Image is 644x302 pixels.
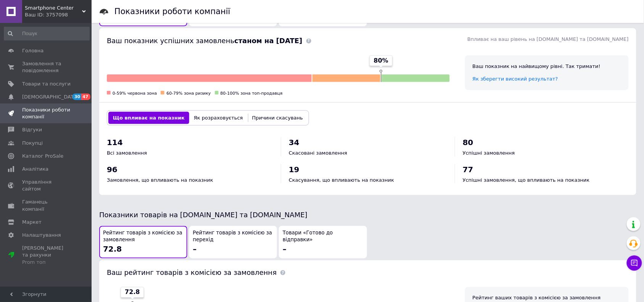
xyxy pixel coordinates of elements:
[107,150,147,156] span: Всі замовлення
[193,230,274,244] span: Рейтинг товарів з комісією за перехід
[289,177,394,183] span: Скасування, що впливають на показник
[473,63,621,70] div: Ваш показник на найвищому рівні. Так тримати!
[107,138,123,147] span: 114
[103,230,184,244] span: Рейтинг товарів з комісією за замовлення
[189,226,277,258] button: Рейтинг товарів з комісією за перехід–
[289,138,299,147] span: 34
[189,112,248,124] button: Як розраховується
[248,112,308,124] button: Причини скасувань
[234,37,302,45] b: станом на [DATE]
[22,199,71,212] span: Гаманець компанії
[463,177,590,183] span: Успішні замовлення, що впливають на показник
[22,140,43,147] span: Покупці
[25,11,92,18] div: Ваш ID: 3757098
[113,91,157,96] span: 0-59% червона зона
[22,107,71,120] span: Показники роботи компанії
[374,57,388,65] span: 80%
[22,94,79,100] span: [DEMOGRAPHIC_DATA]
[99,226,187,258] button: Рейтинг товарів з комісією за замовлення72.8
[107,177,213,183] span: Замовлення, що впливають на показник
[125,288,140,297] span: 72.8
[103,245,122,254] span: 72.8
[107,37,303,45] span: Ваш показник успішних замовлень
[22,126,42,133] span: Відгуки
[463,138,473,147] span: 80
[463,150,515,156] span: Успішні замовлення
[22,81,71,87] span: Товари та послуги
[108,112,189,124] button: Що впливає на показник
[72,94,81,100] span: 30
[22,245,71,266] span: [PERSON_NAME] та рахунки
[283,230,363,244] span: Товари «Готово до відправки»
[22,47,43,54] span: Головна
[473,76,558,82] a: Як зберегти високий результат?
[22,153,63,160] span: Каталог ProSale
[22,166,48,173] span: Аналітика
[25,5,82,11] span: Smartphone Center
[22,60,71,74] span: Замовлення та повідомлення
[22,232,61,239] span: Налаштування
[81,94,90,100] span: 47
[99,211,308,219] span: Показники товарів на [DOMAIN_NAME] та [DOMAIN_NAME]
[22,179,71,192] span: Управління сайтом
[114,7,230,16] h1: Показники роботи компанії
[193,245,197,254] span: –
[107,269,277,277] span: Ваш рейтинг товарів з комісією за замовлення
[279,226,367,258] button: Товари «Готово до відправки»–
[107,165,118,174] span: 96
[283,245,287,254] span: –
[289,150,347,156] span: Скасовані замовлення
[289,165,299,174] span: 19
[463,165,473,174] span: 77
[166,91,211,96] span: 60-79% зона ризику
[22,219,42,226] span: Маркет
[4,27,90,40] input: Пошук
[627,255,642,271] button: Чат з покупцем
[221,91,283,96] span: 80-100% зона топ-продавця
[467,36,629,42] span: Впливає на ваш рівень на [DOMAIN_NAME] та [DOMAIN_NAME]
[22,259,71,266] div: Prom топ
